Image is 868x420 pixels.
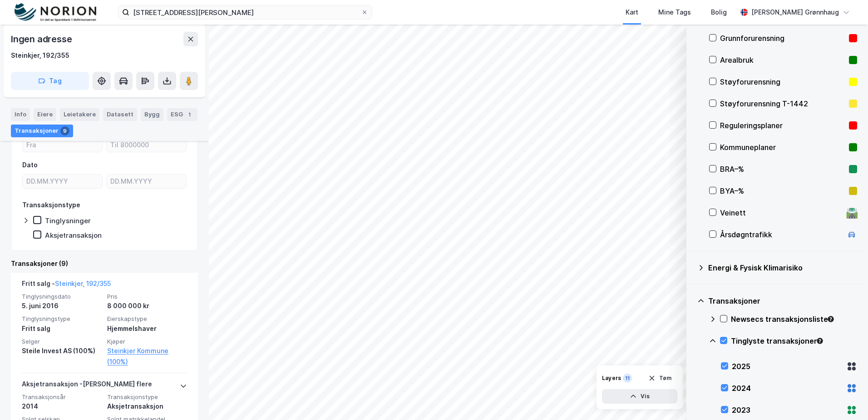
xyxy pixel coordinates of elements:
div: Hjemmelshaver [107,323,187,334]
span: Selger [22,338,102,345]
span: Kjøper [107,338,187,345]
input: Til 8000000 [107,138,186,152]
button: Vis [602,389,677,404]
div: Fritt salg - [22,278,111,293]
div: 9 [60,126,69,135]
div: Mine Tags [658,7,691,18]
div: Ingen adresse [11,32,74,46]
input: Søk på adresse, matrikkel, gårdeiere, leietakere eller personer [129,5,361,19]
div: Dato [22,160,38,170]
div: Kart [626,7,638,18]
div: 11 [623,374,632,383]
div: Aksjetransaksjon - [PERSON_NAME] flere [22,379,152,393]
div: Tinglyste transaksjoner [731,335,857,346]
div: Datasett [103,108,137,121]
div: 2014 [22,401,102,412]
div: ESG [167,108,197,121]
button: Tag [11,72,89,90]
div: Årsdøgntrafikk [720,229,843,240]
div: Tinglysninger [45,216,91,225]
div: 2024 [732,383,843,394]
span: Tinglysningstype [22,315,102,323]
div: Reguleringsplaner [720,120,845,131]
div: Newsecs transaksjonsliste [731,314,857,325]
div: BRA–% [720,164,845,175]
div: Tooltip anchor [816,337,824,345]
span: Transaksjonstype [107,393,187,401]
input: DD.MM.YYYY [23,175,102,188]
span: Tinglysningsdato [22,293,102,300]
img: norion-logo.80e7a08dc31c2e691866.png [15,3,96,22]
div: Fritt salg [22,323,102,334]
div: Aksjetransaksjon [107,401,187,412]
div: Aksjetransaksjon [45,231,102,240]
div: Info [11,108,30,121]
input: DD.MM.YYYY [107,175,186,188]
div: Kommuneplaner [720,142,845,153]
input: Fra [23,138,102,152]
span: Transaksjonsår [22,393,102,401]
div: Bygg [141,108,163,121]
div: Veinett [720,207,843,218]
div: Leietakere [60,108,99,121]
iframe: Chat Widget [823,376,868,420]
div: Støyforurensning [720,76,845,87]
div: Arealbruk [720,55,845,65]
span: Eierskapstype [107,315,187,323]
a: Steinkjer, 192/355 [55,280,111,287]
div: 5. juni 2016 [22,300,102,311]
a: Steinkjer Kommune (100%) [107,345,187,367]
div: Grunnforurensning [720,33,845,44]
div: Transaksjoner [11,125,73,137]
div: Eiere [34,108,56,121]
div: Layers [602,375,621,382]
div: 🛣️ [846,207,858,219]
div: Transaksjonstype [22,200,80,210]
div: Transaksjoner (9) [11,258,198,269]
div: Transaksjoner [708,295,857,306]
div: Steile Invest AS (100%) [22,345,102,356]
div: Støyforurensning T-1442 [720,98,845,109]
div: Kontrollprogram for chat [823,376,868,420]
div: Energi & Fysisk Klimarisiko [708,262,857,273]
button: Tøm [642,371,677,385]
div: [PERSON_NAME] Grønnhaug [751,7,839,18]
div: Tooltip anchor [827,315,835,323]
div: 2025 [732,361,843,372]
div: Steinkjer, 192/355 [11,50,69,61]
div: Bolig [711,7,727,18]
div: BYA–% [720,185,845,196]
div: 8 000 000 kr [107,300,187,311]
div: 2023 [732,405,843,415]
div: 1 [185,110,194,119]
span: Pris [107,293,187,300]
